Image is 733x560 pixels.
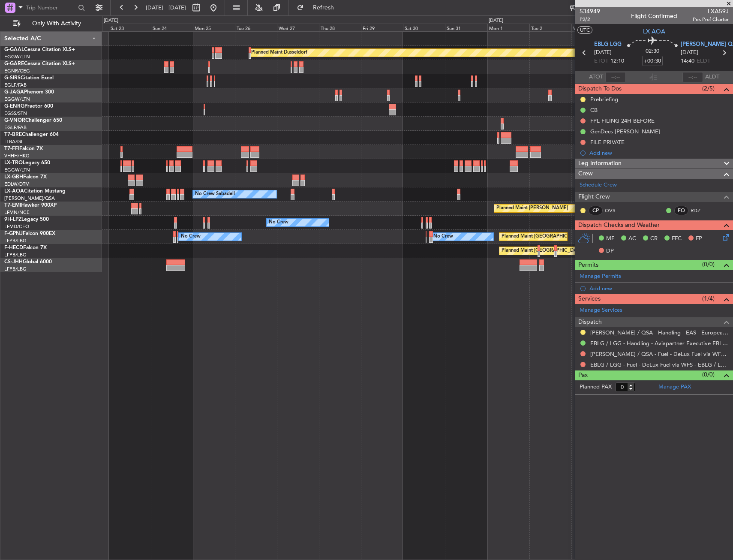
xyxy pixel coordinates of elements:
[628,235,636,243] span: AC
[4,104,24,109] span: G-ENRG
[4,217,21,222] span: 9H-LPZ
[4,245,47,250] a: F-HECDFalcon 7X
[590,350,729,358] a: [PERSON_NAME] / QSA - Fuel - DeLux Fuel via WFS - [PERSON_NAME] / QSA
[4,160,23,166] span: LX-TRO
[4,209,30,216] a: LFMN/NCE
[235,24,277,31] div: Tue 26
[681,48,698,57] span: [DATE]
[580,306,622,315] a: Manage Services
[4,132,22,137] span: T7-BRE
[4,132,59,137] a: T7-BREChallenger 604
[4,160,50,166] a: LX-TROLegacy 650
[4,146,19,151] span: T7-FFI
[4,175,23,180] span: LX-GBH
[696,235,702,243] span: FP
[594,57,608,66] span: ETOT
[4,124,27,131] a: EGLF/FAB
[594,40,622,49] span: EBLG LGG
[643,27,665,36] span: LX-AOA
[590,361,729,368] a: EBLG / LGG - Fuel - DeLux Fuel via WFS - EBLG / LGG
[319,24,361,31] div: Thu 28
[605,72,626,82] input: --:--
[606,247,614,256] span: DP
[4,223,29,230] a: LFMD/CEQ
[4,118,62,123] a: G-VNORChallenger 650
[578,317,602,327] span: Dispatch
[4,259,52,265] a: CS-JHHGlobal 6000
[293,1,344,15] button: Refresh
[4,153,30,159] a: VHHH/HKG
[590,329,729,336] a: [PERSON_NAME] / QSA - Handling - EAS - European Aviation School
[193,24,235,31] div: Mon 25
[4,167,30,173] a: EGGW/LTN
[589,206,603,215] div: CP
[681,57,694,66] span: 14:40
[4,175,47,180] a: LX-GBHFalcon 7X
[590,128,660,135] div: GenDecs [PERSON_NAME]
[674,206,688,215] div: FO
[578,159,622,169] span: Leg Information
[9,17,93,30] button: Only With Activity
[4,231,23,236] span: F-GPNJ
[4,75,21,81] span: G-SIRS
[590,340,729,347] a: EBLG / LGG - Handling - Aviapartner Executive EBLG / LGG
[672,235,682,243] span: FFC
[4,189,66,194] a: LX-AOACitation Mustang
[502,230,637,243] div: Planned Maint [GEOGRAPHIC_DATA] ([GEOGRAPHIC_DATA])
[578,370,588,380] span: Pax
[691,207,710,214] a: RDZ
[4,203,57,208] a: T7-EMIHawker 900XP
[4,61,24,66] span: G-GARE
[693,7,729,16] span: LXA59J
[580,7,600,16] span: 534949
[4,259,23,265] span: CS-JHH
[571,24,613,31] div: Wed 3
[577,26,592,34] button: UTC
[151,24,193,31] div: Sun 24
[104,17,118,24] div: [DATE]
[705,73,719,81] span: ALDT
[361,24,403,31] div: Fri 29
[4,82,27,88] a: EGLF/FAB
[433,230,453,243] div: No Crew
[650,235,658,243] span: CR
[4,146,43,151] a: T7-FFIFalcon 7X
[4,68,30,74] a: EGNR/CEG
[4,47,24,52] span: G-GAAL
[26,1,75,14] input: Trip Number
[195,188,235,201] div: No Crew Sabadell
[610,57,624,66] span: 12:10
[580,272,621,281] a: Manage Permits
[589,149,729,157] div: Add new
[403,24,445,31] div: Sat 30
[4,104,53,109] a: G-ENRGPraetor 600
[146,4,186,12] span: [DATE] - [DATE]
[646,47,659,56] span: 02:30
[489,17,503,24] div: [DATE]
[4,118,25,123] span: G-VNOR
[4,231,55,236] a: F-GPNJFalcon 900EX
[4,238,27,244] a: LFPB/LBG
[109,24,151,31] div: Sat 23
[4,90,24,95] span: G-JAGA
[702,370,715,379] span: (0/0)
[702,260,715,269] span: (0/0)
[277,24,319,31] div: Wed 27
[529,24,571,31] div: Tue 2
[578,220,660,230] span: Dispatch Checks and Weather
[580,181,617,190] a: Schedule Crew
[580,16,600,23] span: P2/2
[251,46,307,59] div: Planned Maint Dusseldorf
[4,96,30,102] a: EGGW/LTN
[4,181,30,187] a: EDLW/DTM
[702,84,715,93] span: (2/5)
[269,216,288,229] div: No Crew
[4,61,75,66] a: G-GARECessna Citation XLS+
[606,235,614,243] span: MF
[590,106,598,114] div: CB
[4,90,54,95] a: G-JAGAPhenom 300
[496,202,568,215] div: Planned Maint [PERSON_NAME]
[590,96,618,103] div: Prebriefing
[589,285,729,292] div: Add new
[693,16,729,23] span: Pos Pref Charter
